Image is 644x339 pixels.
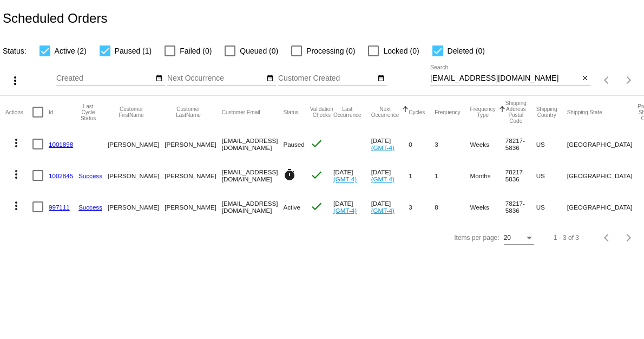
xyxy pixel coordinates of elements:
input: Search [430,74,579,83]
mat-cell: 78217-5836 [505,128,536,160]
a: 997111 [49,204,70,211]
a: Success [78,172,102,179]
span: Active (2) [55,44,87,57]
mat-cell: 78217-5836 [505,160,536,191]
mat-cell: [PERSON_NAME] [108,191,165,223]
button: Clear [579,73,590,84]
mat-header-cell: Actions [5,96,32,128]
span: Active [283,204,300,211]
button: Change sorting for FrequencyType [470,106,496,118]
mat-cell: [PERSON_NAME] [165,128,221,160]
div: Items per page: [454,234,499,242]
button: Change sorting for Frequency [435,109,460,115]
span: Paused [283,141,304,148]
button: Previous page [596,69,618,91]
mat-cell: 78217-5836 [505,191,536,223]
span: 20 [504,234,511,242]
button: Change sorting for Cycles [409,109,425,115]
a: (GMT-4) [371,207,395,214]
span: Paused (1) [115,44,152,57]
mat-cell: [GEOGRAPHIC_DATA] [567,191,638,223]
button: Change sorting for ShippingState [567,109,602,115]
mat-icon: check [310,137,323,150]
mat-cell: 1 [435,160,470,191]
mat-icon: more_vert [9,74,22,87]
mat-cell: [GEOGRAPHIC_DATA] [567,128,638,160]
mat-icon: check [310,200,323,213]
mat-cell: [PERSON_NAME] [108,160,165,191]
a: 1002845 [49,172,73,179]
mat-cell: [PERSON_NAME] [165,191,221,223]
button: Previous page [596,227,618,249]
mat-cell: 1 [409,160,435,191]
div: 1 - 3 of 3 [554,234,579,242]
mat-icon: check [310,168,323,181]
button: Change sorting for NextOccurrenceUtc [371,106,399,118]
mat-cell: 3 [409,191,435,223]
button: Change sorting for CustomerLastName [165,106,212,118]
mat-cell: [PERSON_NAME] [108,128,165,160]
a: (GMT-4) [333,207,357,214]
input: Created [56,74,154,83]
button: Change sorting for CustomerEmail [222,109,260,115]
mat-cell: [EMAIL_ADDRESS][DOMAIN_NAME] [222,128,284,160]
mat-icon: more_vert [10,168,23,181]
mat-icon: close [581,74,589,83]
button: Change sorting for ShippingPostcode [505,100,527,124]
button: Change sorting for ShippingCountry [536,106,557,118]
mat-cell: US [536,160,567,191]
mat-cell: [PERSON_NAME] [165,160,221,191]
mat-cell: US [536,128,567,160]
mat-cell: [DATE] [371,160,409,191]
button: Next page [618,69,640,91]
span: Locked (0) [383,44,419,57]
input: Customer Created [278,74,376,83]
a: (GMT-4) [333,175,357,182]
input: Next Occurrence [167,74,265,83]
span: Status: [3,47,27,55]
a: 1001898 [49,141,73,148]
mat-icon: date_range [266,74,274,83]
mat-cell: [EMAIL_ADDRESS][DOMAIN_NAME] [222,160,284,191]
mat-icon: timer [283,168,296,181]
a: Success [78,204,102,211]
mat-header-cell: Validation Checks [310,96,333,128]
mat-icon: date_range [155,74,163,83]
mat-cell: [EMAIL_ADDRESS][DOMAIN_NAME] [222,191,284,223]
a: (GMT-4) [371,144,395,151]
mat-cell: Weeks [470,128,505,160]
mat-cell: US [536,191,567,223]
mat-cell: 0 [409,128,435,160]
mat-cell: [GEOGRAPHIC_DATA] [567,160,638,191]
mat-icon: more_vert [10,136,23,149]
button: Change sorting for Id [49,109,53,115]
button: Next page [618,227,640,249]
h2: Scheduled Orders [3,11,107,26]
span: Failed (0) [180,44,212,57]
mat-cell: [DATE] [371,191,409,223]
mat-select: Items per page: [504,234,534,242]
mat-cell: Weeks [470,191,505,223]
mat-cell: Months [470,160,505,191]
button: Change sorting for CustomerFirstName [108,106,155,118]
mat-icon: date_range [377,74,385,83]
span: Deleted (0) [448,44,485,57]
mat-icon: more_vert [10,199,23,212]
mat-cell: [DATE] [333,160,371,191]
mat-cell: [DATE] [333,191,371,223]
button: Change sorting for LastProcessingCycleId [78,103,98,121]
span: Queued (0) [240,44,278,57]
button: Change sorting for Status [283,109,298,115]
a: (GMT-4) [371,175,395,182]
mat-cell: 3 [435,128,470,160]
button: Change sorting for LastOccurrenceUtc [333,106,362,118]
span: Processing (0) [306,44,355,57]
mat-cell: [DATE] [371,128,409,160]
mat-cell: 8 [435,191,470,223]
